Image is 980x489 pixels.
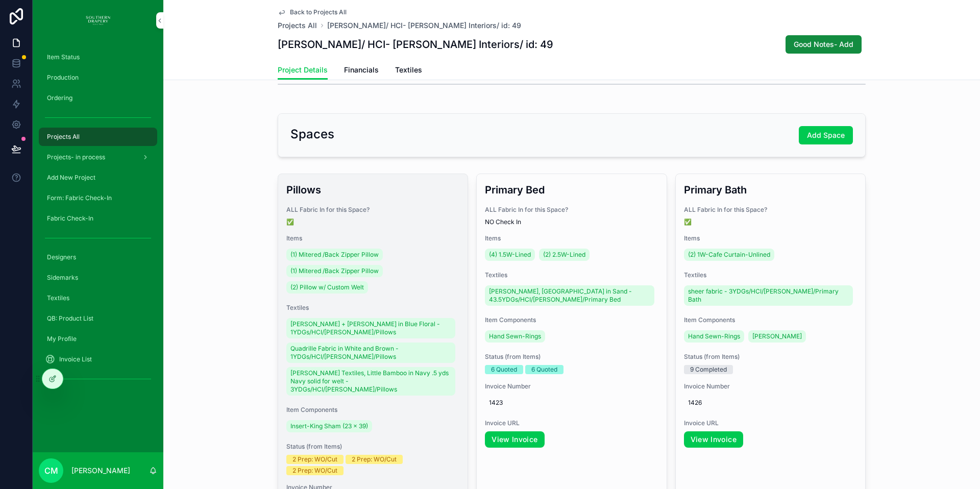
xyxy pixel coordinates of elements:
a: Hand Sewn-Rings [485,330,545,343]
h3: Primary Bath [684,182,857,198]
span: Add Space [807,130,845,140]
a: sheer fabric - 3YDGs/HCI/[PERSON_NAME]/Primary Bath [684,285,853,306]
div: 6 Quoted [531,365,557,374]
a: QB: Product List [39,309,157,328]
span: sheer fabric - 3YDGs/HCI/[PERSON_NAME]/Primary Bath [688,287,849,304]
a: [PERSON_NAME] + [PERSON_NAME] in Blue Floral - 1YDGs/HCI/[PERSON_NAME]/Pillows [286,318,455,338]
span: (1) Mitered /Back Zipper Pillow [290,267,379,275]
span: Hand Sewn-Rings [688,332,740,340]
span: ✅ [684,218,857,226]
span: Financials [344,65,379,75]
a: [PERSON_NAME]/ HCI- [PERSON_NAME] Interiors/ id: 49 [327,20,521,31]
span: Textiles [395,65,422,75]
span: ALL Fabric In for this Space? [684,206,857,214]
a: View Invoice [485,431,544,448]
span: Textiles [684,271,857,279]
span: Ordering [47,94,72,102]
a: Ordering [39,89,157,107]
a: Sidemarks [39,268,157,287]
span: Quadrille Fabric in White and Brown - 1YDGs/HCI/[PERSON_NAME]/Pillows [290,345,451,361]
a: Insert-King Sham (23 x 39) [286,420,372,432]
span: Items [286,234,459,242]
span: Textiles [485,271,658,279]
span: [PERSON_NAME] + [PERSON_NAME] in Blue Floral - 1YDGs/HCI/[PERSON_NAME]/Pillows [290,320,451,336]
a: Form: Fabric Check-In [39,189,157,207]
button: Good Notes- Add [786,35,862,54]
span: cm [44,464,58,477]
a: Add New Project [39,168,157,187]
span: ALL Fabric In for this Space? [485,206,658,214]
span: Add New Project [47,174,95,182]
a: Hand Sewn-Rings [684,330,744,343]
span: ALL Fabric In for this Space? [286,206,459,214]
a: Quadrille Fabric in White and Brown - 1YDGs/HCI/[PERSON_NAME]/Pillows [286,343,455,363]
a: (2) 2.5W-Lined [539,249,590,261]
span: Designers [47,253,76,261]
a: [PERSON_NAME] Textiles, Little Bamboo in Navy .5 yds Navy solid for welt - 3YDGs/HCI/[PERSON_NAME... [286,367,455,396]
a: Project Details [278,61,328,80]
span: Textiles [47,294,69,302]
h3: Pillows [286,182,459,198]
span: Status (from Items) [485,353,658,361]
span: Projects All [47,133,80,141]
span: Project Details [278,65,328,75]
a: Projects All [278,20,317,31]
span: (2) Pillow w/ Custom Welt [290,283,364,291]
span: Items [684,234,857,242]
span: (1) Mitered /Back Zipper Pillow [290,251,379,259]
span: 1423 [489,399,654,407]
span: Invoice Number [485,382,658,390]
a: Textiles [39,289,157,307]
span: Item Components [286,406,459,414]
span: Textiles [286,304,459,312]
span: Insert-King Sham (23 x 39) [290,422,368,430]
h2: Spaces [290,126,334,142]
a: (4) 1.5W-Lined [485,249,535,261]
a: Designers [39,248,157,266]
span: 1426 [688,399,853,407]
h1: [PERSON_NAME]/ HCI- [PERSON_NAME] Interiors/ id: 49 [278,37,553,52]
span: Item Status [47,53,80,61]
span: NO Check In [485,218,658,226]
a: (2) 1W-Cafe Curtain-Unlined [684,249,774,261]
span: Item Components [684,316,857,324]
span: (4) 1.5W-Lined [489,251,531,259]
span: Production [47,74,79,82]
span: Status (from Items) [684,353,857,361]
span: (2) 2.5W-Lined [543,251,585,259]
a: (2) Pillow w/ Custom Welt [286,281,368,294]
span: Projects- in process [47,153,105,161]
span: [PERSON_NAME], [GEOGRAPHIC_DATA] in Sand - 43.5YDGs/HCI/[PERSON_NAME]/Primary Bed [489,287,650,304]
div: 2 Prep: WO/Cut [352,455,397,464]
span: Fabric Check-In [47,214,93,223]
span: [PERSON_NAME] [752,332,802,340]
span: (2) 1W-Cafe Curtain-Unlined [688,251,770,259]
span: Items [485,234,658,242]
div: 2 Prep: WO/Cut [292,455,337,464]
button: Add Space [799,126,853,144]
div: 9 Completed [690,365,727,374]
span: ✅ [286,218,459,226]
div: scrollable content [33,41,163,400]
a: [PERSON_NAME], [GEOGRAPHIC_DATA] in Sand - 43.5YDGs/HCI/[PERSON_NAME]/Primary Bed [485,285,654,306]
p: [PERSON_NAME] [71,466,130,476]
a: Production [39,68,157,87]
span: Back to Projects All [290,8,347,16]
span: Hand Sewn-Rings [489,332,541,340]
div: 2 Prep: WO/Cut [292,466,337,475]
a: Textiles [395,61,422,81]
span: Invoice Number [684,382,857,390]
span: Status (from Items) [286,443,459,451]
a: Item Status [39,48,157,66]
span: My Profile [47,335,77,343]
a: Financials [344,61,379,81]
a: Back to Projects All [278,8,347,16]
span: Invoice List [59,355,92,363]
a: Invoice List [39,350,157,369]
span: QB: Product List [47,314,93,323]
a: View Invoice [684,431,743,448]
h3: Primary Bed [485,182,658,198]
span: Form: Fabric Check-In [47,194,112,202]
